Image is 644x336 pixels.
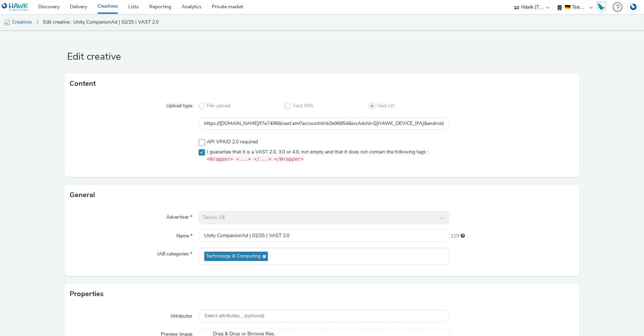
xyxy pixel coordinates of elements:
label: Attributes [168,310,195,320]
code: <Wrapper> <...> </...> </Wrapper> [207,156,303,162]
span: Technology & Computing [206,253,261,259]
h1: Edit creative [64,50,580,64]
span: File upload [207,102,230,109]
input: Name [199,230,449,242]
span: Vast XML [293,102,314,109]
a: Hawk Academy [596,1,609,12]
span: Select attributes... (optional) [204,313,264,319]
label: Name * [174,230,195,240]
h3: Properties [70,289,104,299]
a: Edit creative : Unity CompanionAd | 02/25 | VAST 2.0 [40,14,162,31]
div: Maximum 255 characters [461,233,465,240]
span: API VPAID 2.0 required [207,138,258,145]
span: Vast Url [377,102,394,109]
h3: Content [70,78,96,89]
img: mobile [3,19,10,26]
span: I guarantee that it is a VAST 2.0, 3.0 or 4.0, not empty and that it does not contain the followi... [207,149,428,163]
label: IAB categories * [154,248,195,258]
img: undefined Logo [2,3,29,11]
img: Hawk Academy [596,1,606,12]
label: Advertiser * [164,211,195,221]
img: Account DE [628,1,638,13]
h3: General [70,190,95,200]
input: Vast URL [199,118,449,130]
span: 219 [451,233,459,240]
label: Upload type [164,100,195,109]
